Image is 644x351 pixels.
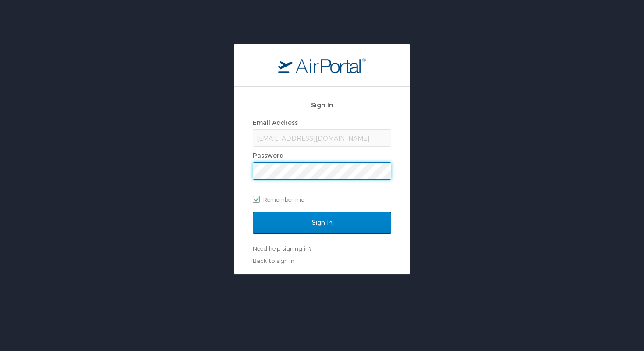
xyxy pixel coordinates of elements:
h2: Sign In [253,100,391,110]
label: Email Address [253,119,298,126]
a: Back to sign in [253,257,294,264]
label: Password [253,152,284,159]
label: Remember me [253,193,391,206]
a: Need help signing in? [253,245,311,252]
img: logo [278,57,366,73]
input: Sign In [253,212,391,234]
